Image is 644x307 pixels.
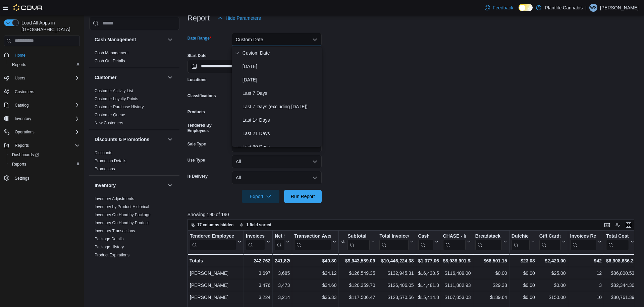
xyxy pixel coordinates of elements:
a: New Customers [95,121,123,125]
button: Hide Parameters [215,11,264,25]
a: Package Details [95,237,124,241]
button: Net Sold [275,233,290,250]
span: [DATE] [243,76,319,84]
span: Last 30 Days [243,143,319,151]
label: Classifications [187,93,216,99]
span: Export [246,190,275,203]
span: Customer Activity List [95,88,133,94]
p: | [585,4,587,12]
div: Breadstack Online Payment [475,233,501,250]
h3: Customer [95,74,116,81]
span: Customer Queue [95,112,125,118]
button: Transaction Average [294,233,336,250]
div: $86,800.53 [606,269,634,277]
span: New Customers [95,120,123,126]
button: Customers [1,87,83,97]
button: Total Invoiced [379,233,414,250]
span: [DATE] [243,62,319,70]
div: Transaction Average [294,233,331,239]
div: $34.12 [294,269,336,277]
a: Dashboards [9,151,42,159]
input: Press the down key to open a popover containing a calendar. [187,60,252,73]
div: Customer [89,87,179,130]
a: Inventory On Hand by Package [95,212,151,217]
div: Totals [190,257,241,265]
div: $68,501.15 [475,257,507,265]
div: Transaction Average [294,233,331,250]
label: Is Delivery [187,174,208,179]
label: Tendered By Employees [187,123,229,133]
div: Dutchie Online Payment [512,233,530,250]
div: $0.00 [512,269,535,277]
span: Inventory [15,116,31,121]
div: Tendered Employee [190,233,236,239]
div: $8,938,901.98 [443,257,471,265]
input: Dark Mode [519,4,533,11]
div: CHASE - Integrated [443,233,465,250]
span: Users [12,74,80,82]
span: Reports [12,141,80,149]
div: Cash [418,233,433,239]
button: Export [242,190,279,203]
label: Start Date [187,53,207,58]
button: Users [1,73,83,83]
span: Home [15,53,25,58]
div: Total Cost [606,233,629,250]
div: Dutchie Online Payment [512,233,530,239]
div: $120,359.70 [341,281,375,289]
div: $150.00 [539,293,566,301]
div: Invoices Sold [246,233,265,239]
a: Inventory by Product Historical [95,204,149,209]
div: $116,409.00 [443,269,471,277]
span: Discounts [95,150,112,156]
span: WS [590,4,596,12]
button: Operations [1,127,83,137]
div: Invoices Ref [570,233,596,239]
span: Last 7 Days [243,89,319,97]
span: Dark Mode [519,11,519,11]
span: Customer Loyalty Points [95,96,138,102]
div: Subtotal [347,233,370,239]
span: Custom Date [243,49,319,57]
div: $0.00 [539,281,566,289]
div: 3 [570,281,601,289]
button: Tendered Employee [190,233,241,250]
button: Catalog [1,101,83,110]
div: Breadstack Online Payment [475,233,501,239]
span: Dashboards [9,151,80,159]
span: Package History [95,244,124,250]
span: Settings [15,176,29,181]
button: Settings [1,173,83,183]
span: Dashboards [12,152,39,158]
a: Inventory On Hand by Product [95,221,149,225]
div: 10 [570,293,601,301]
button: Cash [418,233,438,250]
a: Customers [12,88,37,96]
div: Subtotal [347,233,370,250]
button: Inventory [166,181,174,189]
div: [PERSON_NAME] [190,269,241,277]
div: $82,344.30 [606,281,634,289]
p: Showing 190 of 190 [187,211,639,218]
div: Wyatt Seitz [589,4,597,12]
span: Cash Management [95,50,128,56]
h3: Cash Management [95,36,136,43]
div: 3,473 [275,281,290,289]
span: Cash Out Details [95,58,125,64]
h3: Inventory [95,182,116,189]
div: $16,430.50 [418,269,438,277]
span: Reports [9,160,80,168]
span: Reports [9,61,80,69]
div: Net Sold [275,233,284,250]
span: Inventory Adjustments [95,196,134,201]
div: $117,506.47 [341,293,375,301]
span: Customer Purchase History [95,104,144,110]
div: $126,406.05 [379,281,414,289]
div: $132,945.31 [379,269,414,277]
label: Date Range [187,36,211,41]
button: Run Report [284,190,322,203]
div: $14,481.32 [418,281,438,289]
a: Product Expirations [95,253,129,257]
